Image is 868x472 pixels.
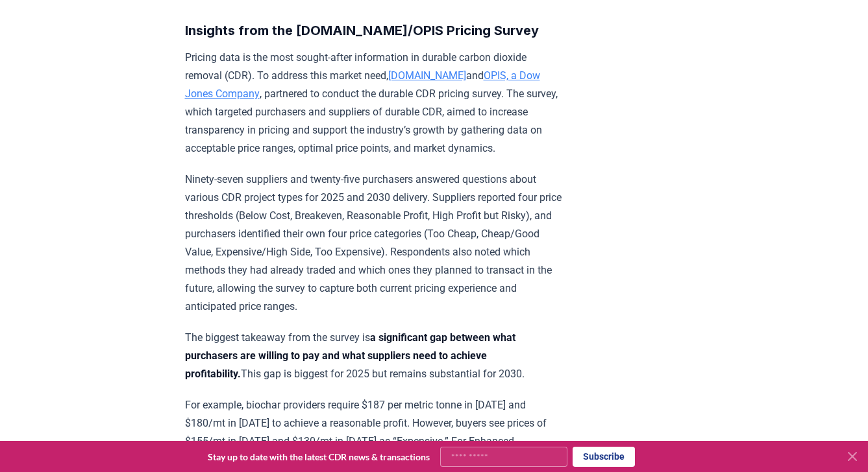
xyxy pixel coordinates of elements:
p: Ninety-seven suppliers and twenty-five purchasers answered questions about various CDR project ty... [185,171,565,316]
strong: a significant gap between what purchasers are willing to pay and what suppliers need to achieve p... [185,331,515,380]
strong: Insights from the [DOMAIN_NAME]/OPIS Pricing Survey [185,23,539,38]
a: [DOMAIN_NAME] [388,69,466,82]
p: Pricing data is the most sought-after information in durable carbon dioxide removal (CDR). To add... [185,49,565,158]
p: The biggest takeaway from the survey is This gap is biggest for 2025 but remains substantial for ... [185,329,565,383]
